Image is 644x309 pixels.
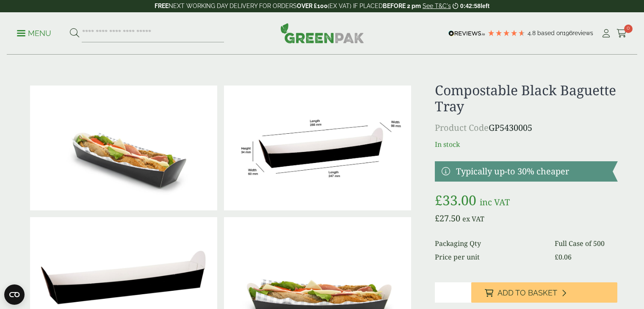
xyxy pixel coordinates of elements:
img: Baguette Tray [30,86,217,210]
img: GreenPak Supplies [280,23,364,43]
dt: Packaging Qty [435,238,544,248]
a: See T&C's [423,3,451,9]
strong: BEFORE 2 pm [383,3,421,9]
span: Add to Basket [498,288,557,298]
dd: Full Case of 500 [555,238,618,248]
i: Cart [616,29,627,38]
span: Product Code [435,122,489,133]
a: 0 [616,27,627,40]
span: £ [435,191,442,209]
bdi: 33.00 [435,191,476,209]
img: BaguetteTray_standardBlack [224,86,411,210]
span: 196 [563,30,572,36]
span: £ [555,252,558,262]
img: REVIEWS.io [448,30,485,36]
bdi: 27.50 [435,212,460,224]
h1: Compostable Black Baguette Tray [435,82,617,115]
span: inc VAT [480,196,510,208]
span: 4.8 [528,30,537,36]
p: Menu [17,28,51,39]
span: ex VAT [462,214,484,223]
span: Based on [537,30,563,36]
span: £ [435,212,439,224]
span: 0:42:58 [460,3,481,9]
i: My Account [601,29,611,38]
p: In stock [435,139,617,149]
div: 4.79 Stars [487,29,525,37]
strong: OVER £100 [297,3,328,9]
button: Open CMP widget [4,284,25,305]
button: Add to Basket [471,282,617,303]
dt: Price per unit [435,252,544,262]
p: GP5430005 [435,121,617,134]
strong: FREE [155,3,169,9]
a: Menu [17,28,51,37]
span: left [481,3,489,9]
span: 0 [624,25,633,33]
span: reviews [572,30,593,36]
bdi: 0.06 [555,252,572,262]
